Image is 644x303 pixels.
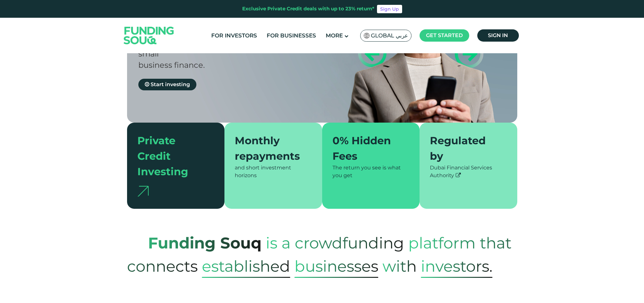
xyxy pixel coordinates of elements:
div: 0% Hidden Fees [332,133,402,164]
strong: Funding Souq [148,234,262,252]
span: Businesses [294,255,378,278]
div: Private Credit Investing [137,133,207,179]
div: Regulated by [430,133,499,164]
span: established [202,255,290,278]
span: is a crowdfunding [266,227,404,259]
img: arrow [137,186,149,197]
div: Dubai Financial Services Authority [430,164,507,179]
span: Sign in [488,32,508,38]
a: For Investors [210,30,259,41]
div: Exclusive Private Credit deals with up to 23% return* [242,5,374,13]
div: Monthly repayments [235,133,304,164]
div: and short investment horizons [235,164,312,179]
a: Start investing [138,79,196,90]
a: For Businesses [265,30,318,41]
span: Global عربي [371,32,408,39]
span: Start investing [151,81,190,87]
a: Sign in [477,29,519,42]
span: with [382,250,417,282]
span: Get started [426,32,463,38]
img: Logo [117,19,181,52]
div: The return you see is what you get [332,164,410,179]
span: [DEMOGRAPHIC_DATA] compliant investing in small business finance. [138,38,319,70]
span: More [326,32,343,39]
span: Investors. [421,255,492,278]
img: SA Flag [364,33,370,38]
a: Sign Up [377,5,402,13]
span: platform that connects [127,227,511,282]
